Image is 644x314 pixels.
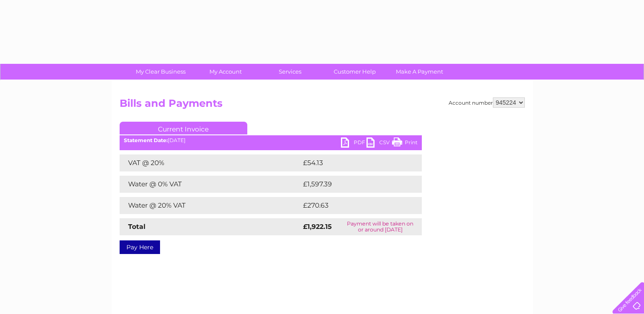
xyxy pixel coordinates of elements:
b: Statement Date: [124,137,168,143]
a: Make A Payment [384,64,455,80]
a: My Clear Business [126,64,196,80]
a: My Account [190,64,260,80]
strong: £1,922.15 [303,223,332,231]
a: Current Invoice [120,122,247,134]
a: Services [255,64,325,80]
td: Payment will be taken on or around [DATE] [339,218,421,235]
td: £54.13 [301,154,404,171]
td: £1,597.39 [301,176,408,193]
a: Print [392,137,418,150]
div: Account number [449,97,525,108]
td: VAT @ 20% [120,154,301,171]
td: £270.63 [301,197,407,214]
h2: Bills and Payments [120,97,525,114]
a: Customer Help [320,64,390,80]
strong: Total [128,223,146,231]
a: PDF [341,137,366,150]
td: Water @ 20% VAT [120,197,301,214]
td: Water @ 0% VAT [120,176,301,193]
a: CSV [366,137,392,150]
a: Pay Here [120,240,160,254]
div: [DATE] [120,137,422,143]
